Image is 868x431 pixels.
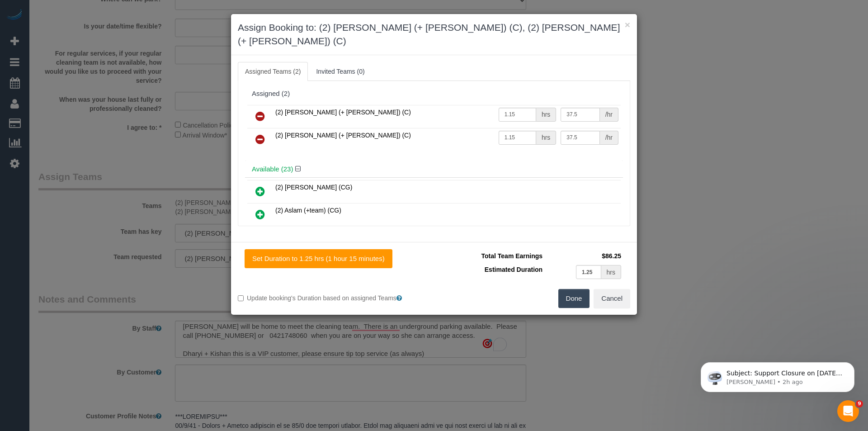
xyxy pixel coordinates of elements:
div: Assigned (2) [252,90,616,98]
a: Invited Teams (0) [309,62,372,81]
span: Estimated Duration [485,266,542,273]
button: × [625,20,630,29]
span: (2) [PERSON_NAME] (+ [PERSON_NAME]) (C) [275,132,411,139]
div: hrs [601,265,621,279]
h3: Assign Booking to: (2) [PERSON_NAME] (+ [PERSON_NAME]) (C), (2) [PERSON_NAME] (+ [PERSON_NAME]) (C) [238,21,630,48]
iframe: Intercom notifications message [687,343,868,407]
div: hrs [536,131,556,145]
label: Update booking's Duration based on assigned Teams [238,294,427,303]
td: Total Team Earnings [441,249,545,263]
input: Update booking's Duration based on assigned Teams [238,295,244,301]
iframe: Intercom live chat [837,400,859,422]
button: Set Duration to 1.25 hrs (1 hour 15 minutes) [245,249,392,268]
h4: Available (23) [252,166,616,173]
div: /hr [600,131,618,145]
a: Assigned Teams (2) [238,62,308,81]
button: Done [558,289,590,308]
button: Cancel [594,289,630,308]
span: (2) Aslam (+team) (CG) [275,207,341,214]
td: $86.25 [545,249,623,263]
div: hrs [536,108,556,122]
span: (2) [PERSON_NAME] (CG) [275,184,352,191]
div: /hr [600,108,618,122]
span: 9 [856,400,863,407]
span: (2) [PERSON_NAME] (+ [PERSON_NAME]) (C) [275,109,411,116]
